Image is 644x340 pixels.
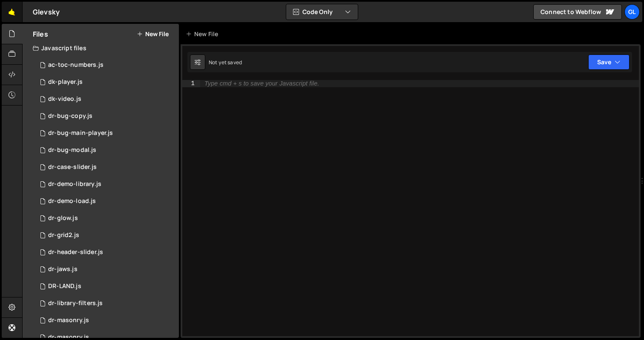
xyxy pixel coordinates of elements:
[48,231,79,239] div: dr-grid2.js
[33,125,179,142] div: 5706/19243.js
[533,4,622,20] a: Connect to Webflow
[33,176,179,193] div: 5706/19121.js
[33,108,179,125] div: 5706/19266.js
[48,249,103,256] div: dr-header-slider.js
[48,95,81,103] div: dk-video.js
[33,74,179,91] div: 5706/23256.js
[33,227,179,244] div: 5706/14827.js
[48,283,81,290] div: DR-LAND.js
[48,129,113,137] div: dr-bug-main-player.js
[33,295,179,312] div: 5706/18895.js
[48,146,96,154] div: dr-bug-modal.js
[48,197,96,205] div: dr-demo-load.js
[48,266,78,273] div: dr-jaws.js
[48,317,89,324] div: dr-masonry.js
[23,40,179,57] div: Javascript files
[588,54,630,70] button: Save
[33,312,179,329] div: 5706/12872.js
[33,91,179,108] div: 5706/27422.js
[137,31,169,37] button: New File
[33,210,179,227] div: 5706/12418.js
[33,142,179,159] div: 5706/19259.js
[33,57,179,74] div: 5706/20325.js
[48,78,83,86] div: dk-player.js
[33,193,179,210] div: 5706/19244.js
[48,163,97,171] div: dr-case-slider.js
[2,2,23,22] a: 🤙
[33,261,179,278] div: 5706/26589.js
[182,80,200,87] div: 1
[286,4,358,20] button: Code Only
[33,159,179,176] div: 5706/14777.js
[33,244,179,261] div: 5706/17706.js
[209,59,242,66] div: Not yet saved
[33,278,179,295] div: 5706/23739.js
[33,7,60,17] div: Glevsky
[48,180,101,188] div: dr-demo-library.js
[624,4,640,20] a: Gl
[48,61,103,69] div: ac-toc-numbers.js
[186,30,221,38] div: New File
[48,112,92,120] div: dr-bug-copy.js
[48,214,78,222] div: dr-glow.js
[48,300,103,307] div: dr-library-filters.js
[204,80,319,87] div: Type cmd + s to save your Javascript file.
